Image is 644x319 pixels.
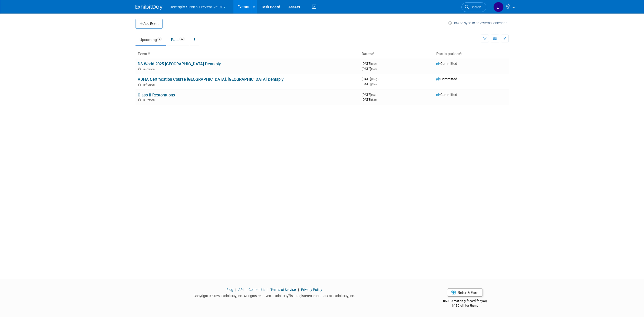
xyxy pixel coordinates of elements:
[421,303,509,308] div: $150 off for them.
[362,93,377,97] span: [DATE]
[136,49,359,59] th: Event
[421,295,509,308] div: $500 Amazon gift card for you,
[301,288,322,292] a: Privacy Policy
[378,77,379,81] span: -
[493,2,504,12] img: Justin Newborn
[436,77,457,81] span: Committed
[362,98,377,102] span: [DATE]
[371,62,377,65] span: (Tue)
[138,98,141,101] img: In-Person Event
[138,83,141,86] img: In-Person Event
[469,5,481,9] span: Search
[179,37,185,41] span: 93
[138,93,175,98] a: Class II Restorations
[143,68,156,71] span: In-Person
[448,21,509,25] a: How to sync to an external calendar...
[136,35,166,45] a: Upcoming3
[362,62,379,66] span: [DATE]
[244,288,248,292] span: |
[459,52,461,56] a: Sort by Participation Type
[249,288,265,292] a: Contact Us
[434,49,509,59] th: Participation
[266,288,270,292] span: |
[362,82,377,86] span: [DATE]
[143,98,156,102] span: In-Person
[371,78,377,81] span: (Thu)
[147,52,150,56] a: Sort by Event Name
[371,83,377,86] span: (Sat)
[362,67,377,71] span: [DATE]
[226,288,233,292] a: Blog
[359,49,434,59] th: Dates
[270,288,296,292] a: Terms of Service
[371,68,377,70] span: (Sat)
[447,288,483,297] a: Refer & Earn
[143,83,156,86] span: In-Person
[371,93,375,96] span: (Fri)
[297,288,300,292] span: |
[136,292,414,298] div: Copyright © 2025 ExhibitDay, Inc. All rights reserved. ExhibitDay is a registered trademark of Ex...
[138,77,283,82] a: ADHA Certification Course [GEOGRAPHIC_DATA], [GEOGRAPHIC_DATA] Dentsply
[371,98,377,101] span: (Sat)
[138,62,221,66] a: DS World 2025 [GEOGRAPHIC_DATA] Dentsply
[362,77,379,81] span: [DATE]
[376,93,377,97] span: -
[157,37,162,41] span: 3
[372,52,374,56] a: Sort by Start Date
[436,62,457,66] span: Committed
[234,288,237,292] span: |
[378,62,379,66] span: -
[136,19,163,29] button: Add Event
[461,2,486,12] a: Search
[436,93,457,97] span: Committed
[138,68,141,70] img: In-Person Event
[136,5,163,10] img: ExhibitDay
[288,293,290,296] sup: ®
[238,288,243,292] a: API
[167,35,189,45] a: Past93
